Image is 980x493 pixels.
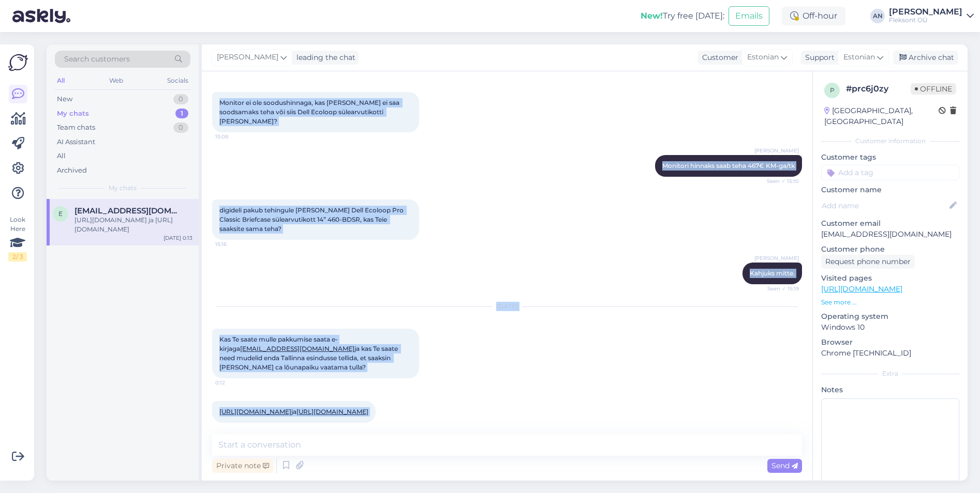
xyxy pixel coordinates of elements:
[911,83,956,95] span: Offline
[821,311,959,322] p: Operating system
[760,285,799,292] span: Seen ✓ 15:19
[215,379,254,387] span: 0:12
[889,8,962,16] div: [PERSON_NAME]
[747,52,779,63] span: Estonian
[889,8,974,24] a: [PERSON_NAME]Fleksont OÜ
[760,177,799,185] span: Seen ✓ 15:10
[57,137,95,147] div: AI Assistant
[215,240,254,248] span: 15:16
[219,335,399,371] span: Kas Te saate mulle pakkumise saata e-kirjaga ja kas Te saate need mudelid enda Tallinna esindusse...
[164,234,192,242] div: [DATE] 0:13
[750,269,795,277] span: Kahjuks mitte.
[821,284,902,294] a: [URL][DOMAIN_NAME]
[55,74,67,87] div: All
[821,244,959,255] p: Customer phone
[821,229,959,240] p: [EMAIL_ADDRESS][DOMAIN_NAME]
[219,408,368,415] span: ja
[173,122,188,133] div: 0
[822,200,947,211] input: Add name
[212,459,273,473] div: Private note
[662,162,795,170] span: Monitori hinnaks saab teha 467€ KM-ga/tk
[219,99,401,125] span: Monitor ei ole soodushinnaga, kas [PERSON_NAME] ei saa soodsamaks teha või siis Dell Ecoloop süle...
[292,52,355,63] div: leading the chat
[641,11,663,21] b: New!
[754,147,799,155] span: [PERSON_NAME]
[870,9,885,23] div: AN
[824,105,939,127] div: [GEOGRAPHIC_DATA], [GEOGRAPHIC_DATA]
[771,461,798,470] span: Send
[821,273,959,284] p: Visited pages
[8,252,27,261] div: 2 / 3
[821,348,959,359] p: Chrome [TECHNICAL_ID]
[296,408,368,415] a: [URL][DOMAIN_NAME]
[893,51,958,65] div: Archive chat
[8,53,28,72] img: Askly Logo
[219,206,405,233] span: digideli pakub tehingule [PERSON_NAME] Dell Ecoloop Pro Classic Briefcase sülearvutikott 14” 460-...
[821,184,959,195] p: Customer name
[215,133,254,141] span: 15:08
[821,384,959,395] p: Notes
[821,152,959,163] p: Customer tags
[801,52,835,63] div: Support
[217,52,278,63] span: [PERSON_NAME]
[212,302,802,311] div: [DATE]
[75,215,192,234] div: [URL][DOMAIN_NAME] ja [URL][DOMAIN_NAME]
[821,136,959,146] div: Customer information
[165,74,190,87] div: Socials
[57,151,66,161] div: All
[175,109,188,119] div: 1
[830,86,835,94] span: p
[64,54,130,65] span: Search customers
[57,109,89,119] div: My chats
[641,10,724,22] div: Try free [DATE]:
[57,94,72,104] div: New
[821,322,959,333] p: Windows 10
[57,122,95,133] div: Team chats
[173,94,188,104] div: 0
[729,6,769,26] button: Emails
[754,254,799,262] span: [PERSON_NAME]
[240,345,354,352] a: [EMAIL_ADDRESS][DOMAIN_NAME]
[821,337,959,348] p: Browser
[821,369,959,378] div: Extra
[58,210,63,218] span: e
[846,83,911,95] div: # prc6j0zy
[821,255,915,269] div: Request phone number
[8,215,27,261] div: Look Here
[109,183,137,193] span: My chats
[75,206,182,215] span: epp.kikas@gmail.com
[107,74,125,87] div: Web
[215,423,254,431] span: 0:13
[782,7,845,25] div: Off-hour
[219,408,291,415] a: [URL][DOMAIN_NAME]
[889,16,962,24] div: Fleksont OÜ
[57,165,87,176] div: Archived
[821,218,959,229] p: Customer email
[821,165,959,180] input: Add a tag
[821,298,959,307] p: See more ...
[843,52,875,63] span: Estonian
[698,52,738,63] div: Customer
